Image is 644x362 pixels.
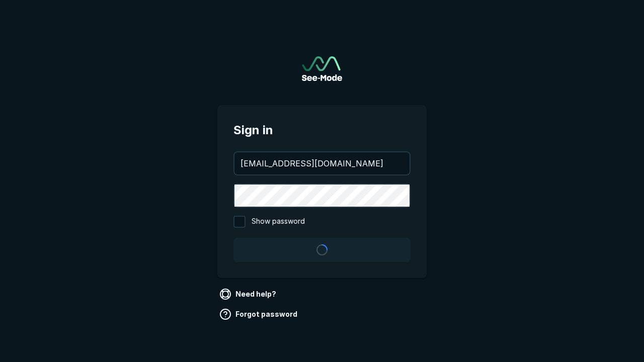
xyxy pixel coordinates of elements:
a: Go to sign in [302,56,342,81]
img: See-Mode Logo [302,56,342,81]
span: Show password [252,216,305,228]
a: Need help? [217,286,280,302]
a: Forgot password [217,306,301,322]
input: your@email.com [234,152,410,174]
span: Sign in [233,121,411,139]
